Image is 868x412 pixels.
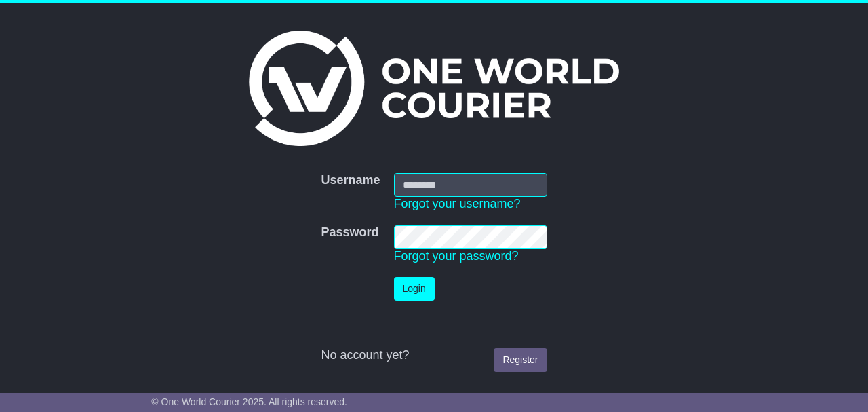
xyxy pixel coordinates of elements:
div: No account yet? [321,348,547,363]
img: One World [249,31,619,146]
span: © One World Courier 2025. All rights reserved. [151,396,347,407]
button: Login [394,277,435,301]
label: Password [321,225,378,240]
a: Forgot your password? [394,249,519,263]
a: Forgot your username? [394,197,521,210]
a: Register [494,348,547,372]
label: Username [321,173,380,188]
